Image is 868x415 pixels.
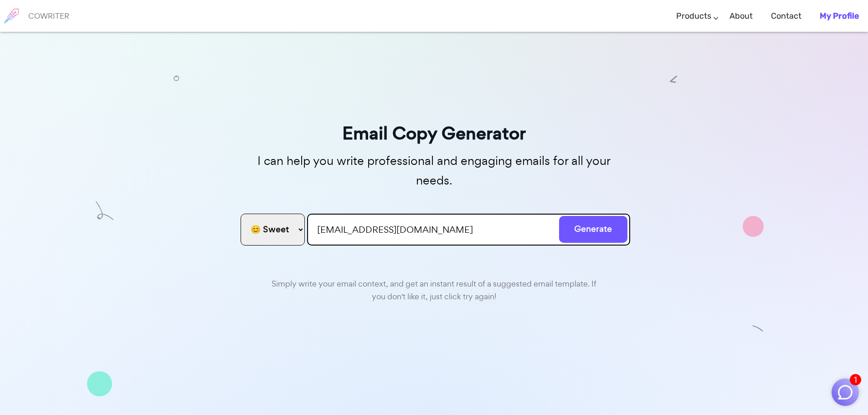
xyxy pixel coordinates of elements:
b: My Profile [820,11,859,21]
h6: COWRITER [28,12,69,20]
button: 1 [832,379,859,406]
img: Close chat [837,384,854,401]
a: Contact [771,3,801,30]
a: About [729,3,753,30]
img: shape [174,75,179,81]
span: 1 [850,374,861,385]
h3: Email Copy Generator [238,119,630,148]
p: I can help you write professional and engaging emails for all your needs. [238,151,630,190]
div: Simply write your email context, and get an instant result of a suggested email template. If you ... [266,273,603,304]
button: Generate [559,216,627,243]
img: shape [752,323,764,334]
img: shape [670,75,677,82]
a: My Profile [820,3,859,30]
input: What's the email about? (name, subject, action, etc) [307,214,630,246]
img: shape [743,216,764,237]
a: Products [676,3,711,30]
img: shape [87,371,112,396]
img: shape [96,202,113,220]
